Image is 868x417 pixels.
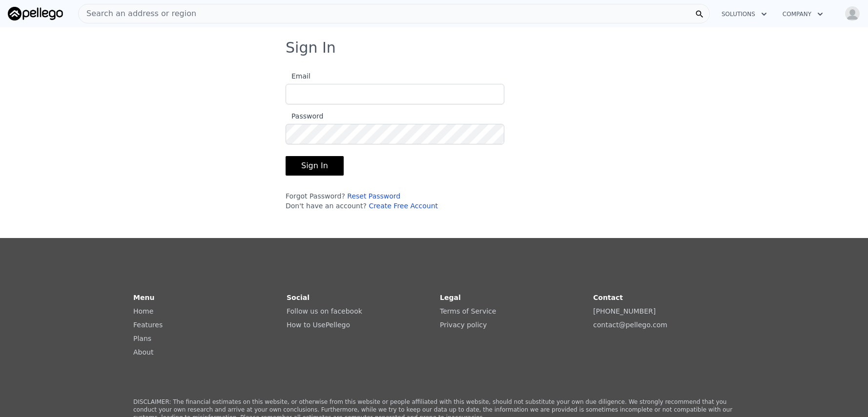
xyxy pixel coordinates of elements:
span: Password [286,112,323,120]
button: Company [775,5,831,23]
input: Password [286,124,504,144]
div: Forgot Password? Don't have an account? [286,191,504,211]
input: Email [286,84,504,104]
strong: Legal [440,294,461,301]
a: [PHONE_NUMBER] [593,307,656,315]
strong: Social [287,294,310,301]
h3: Sign In [286,39,582,57]
a: Home [133,307,153,315]
a: How to UsePellego [287,321,350,329]
a: Features [133,321,163,329]
a: Privacy policy [440,321,487,329]
button: Sign In [286,156,344,176]
span: Email [286,72,310,80]
a: Reset Password [347,192,400,200]
span: Search an address or region [79,8,196,20]
a: Create Free Account [369,202,438,210]
a: About [133,348,153,356]
button: Solutions [714,5,775,23]
a: Plans [133,335,151,342]
img: avatar [845,6,860,21]
strong: Menu [133,294,154,301]
a: Follow us on facebook [287,307,362,315]
a: contact@pellego.com [593,321,667,329]
strong: Contact [593,294,623,301]
img: Pellego [8,7,63,20]
a: Terms of Service [440,307,496,315]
